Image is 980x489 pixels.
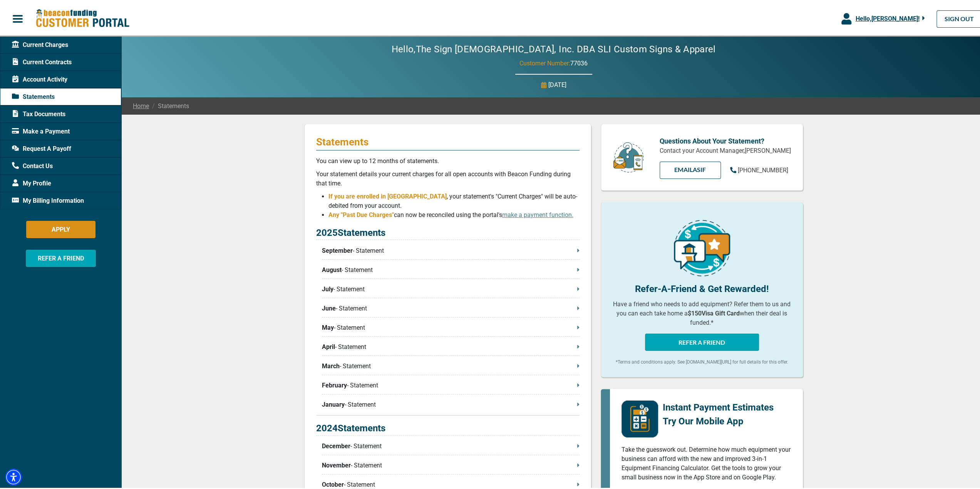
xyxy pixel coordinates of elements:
span: December [322,440,350,449]
p: Instant Payment Estimates [663,399,774,413]
p: Have a friend who needs to add equipment? Refer them to us and you can each take home a when thei... [613,298,791,326]
p: - Statement [322,459,580,469]
p: - Statement [322,322,580,331]
span: October [322,479,344,488]
p: 2025 Statements [316,224,580,239]
span: Account Activity [12,73,67,83]
p: Contact your Account Manager, [PERSON_NAME] [660,145,791,154]
span: Hello, [PERSON_NAME] ! [855,13,919,21]
p: - Statement [322,341,580,350]
span: November [322,459,351,469]
b: $150 Visa Gift Card [688,308,740,315]
span: April [322,341,335,350]
span: Tax Documents [12,108,65,117]
img: mobile-app-logo.png [622,399,658,436]
p: You can view up to 12 months of statements. [316,155,580,164]
p: - Statement [322,264,580,273]
button: APPLY [26,219,95,237]
span: Customer Number: [519,58,570,65]
span: June [322,302,336,312]
p: - Statement [322,379,580,389]
p: - Statement [322,245,580,254]
a: make a payment function. [502,210,573,217]
span: September [322,245,353,254]
p: Take the guesswork out. Determine how much equipment your business can afford with the new and im... [622,444,791,481]
span: My Profile [12,177,51,187]
span: Make a Payment [12,125,70,135]
span: July [322,283,333,292]
span: January [322,399,345,408]
p: - Statement [322,440,580,449]
span: Request A Payoff [12,143,71,152]
span: May [322,322,334,331]
p: 2024 Statements [316,420,580,434]
p: - Statement [322,360,580,369]
p: - Statement [322,302,580,312]
span: Statements [12,91,55,100]
p: Refer-A-Friend & Get Rewarded! [613,280,791,294]
img: refer-a-friend-icon.png [674,219,730,275]
span: Any "Past Due Charges" [328,210,394,217]
img: customer-service.png [611,140,646,172]
span: If you are enrolled in [GEOGRAPHIC_DATA] [328,191,447,199]
p: - Statement [322,283,580,292]
button: REFER A FRIEND [645,332,759,349]
span: can now be reconciled using the portal's [394,210,573,217]
h2: Hello, The Sign [DEMOGRAPHIC_DATA], Inc. DBA SLI Custom Signs & Apparel [368,42,739,53]
a: Home [133,100,149,109]
button: REFER A FRIEND [26,248,96,265]
p: - Statement [322,479,580,488]
span: [PHONE_NUMBER] [738,165,788,172]
span: 77036 [570,58,588,65]
div: Accessibility Menu [5,467,22,484]
p: Statements [316,134,580,147]
p: Questions About Your Statement? [660,134,791,145]
span: Statements [149,100,189,109]
p: [DATE] [548,79,566,88]
a: [PHONE_NUMBER] [730,164,788,174]
p: - Statement [322,399,580,408]
span: February [322,379,347,389]
span: March [322,360,340,369]
span: Current Contracts [12,56,72,65]
a: EMAILAsif [660,160,721,177]
p: Your statement details your current charges for all open accounts with Beacon Funding during that... [316,168,580,187]
span: Contact Us [12,160,53,169]
span: My Billing Information [12,195,84,204]
span: , your statement's "Current Charges" will be auto-debited from your account. [328,191,577,208]
p: *Terms and conditions apply. See [DOMAIN_NAME][URL] for full details for this offer. [613,357,791,364]
span: Current Charges [12,39,68,48]
img: Beacon Funding Customer Portal Logo [35,7,129,27]
span: August [322,264,342,273]
p: Try Our Mobile App [663,413,774,427]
